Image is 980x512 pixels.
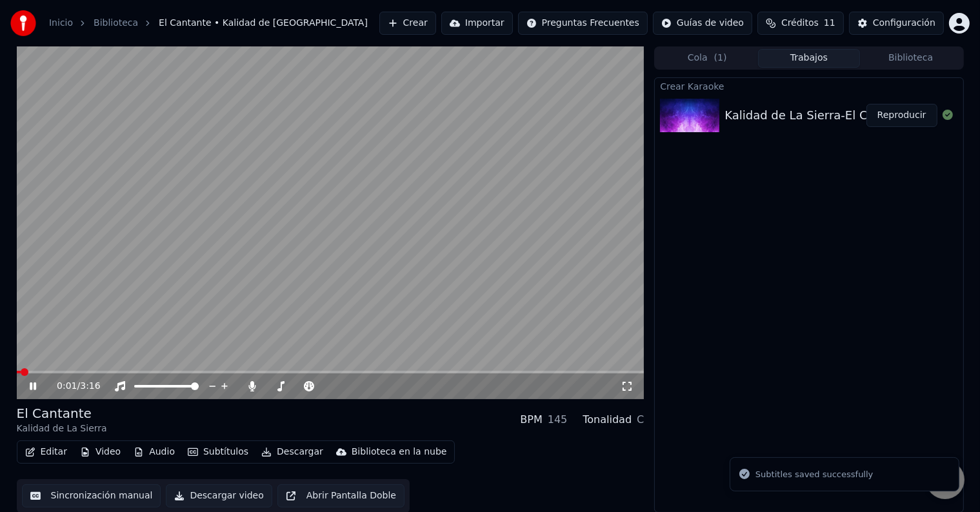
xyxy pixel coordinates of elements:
span: 3:16 [80,380,100,393]
button: Descargar video [166,484,272,507]
button: Créditos11 [757,12,844,35]
button: Guías de video [653,12,752,35]
button: Cola [656,49,758,68]
a: Inicio [49,17,73,30]
button: Subtítulos [183,443,254,461]
button: Biblioteca [860,49,962,68]
div: El Cantante [17,404,107,422]
div: C [637,412,644,428]
div: / [57,380,88,393]
span: ( 1 ) [714,52,727,64]
span: 11 [824,17,835,30]
button: Importar [441,12,513,35]
button: Descargar [256,443,328,461]
button: Editar [20,443,72,461]
div: Tonalidad [583,412,632,428]
button: Abrir Pantalla Doble [277,484,405,507]
div: Kalidad de La Sierra-El Cantante [725,106,912,124]
span: 0:01 [57,380,77,393]
button: Video [75,443,126,461]
div: Configuración [873,17,935,30]
div: Subtitles saved successfully [755,468,873,481]
div: BPM [520,412,542,428]
button: Preguntas Frecuentes [518,12,648,35]
button: Audio [128,443,180,461]
nav: breadcrumb [49,17,368,30]
button: Trabajos [758,49,860,68]
button: Configuración [849,12,944,35]
div: Crear Karaoke [655,78,963,94]
div: Biblioteca en la nube [352,446,447,458]
div: 145 [548,412,568,428]
button: Crear [379,12,436,35]
a: Biblioteca [94,17,138,30]
div: Kalidad de La Sierra [17,422,107,435]
img: youka [10,10,36,36]
button: Sincronización manual [22,484,161,507]
button: Reproducir [866,104,937,127]
span: Créditos [781,17,819,30]
span: El Cantante • Kalidad de [GEOGRAPHIC_DATA] [159,17,368,30]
